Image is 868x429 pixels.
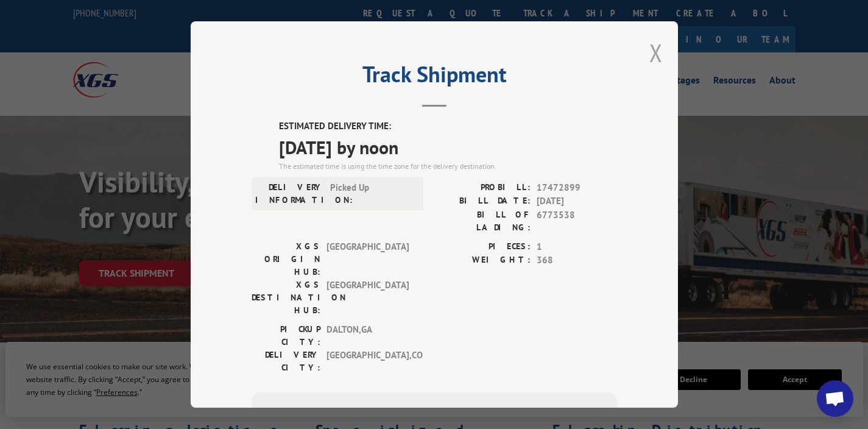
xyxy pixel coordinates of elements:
label: DELIVERY INFORMATION: [255,181,324,207]
span: DALTON , GA [326,323,409,349]
label: PICKUP CITY: [252,323,320,349]
div: Subscribe to alerts [266,407,602,425]
span: [GEOGRAPHIC_DATA] [326,240,409,278]
label: PROBILL: [434,181,531,195]
label: BILL OF LADING: [434,208,531,234]
span: [GEOGRAPHIC_DATA] , CO [326,349,409,374]
label: ESTIMATED DELIVERY TIME: [279,119,617,133]
button: Close modal [649,37,663,69]
span: Picked Up [330,181,412,207]
div: The estimated time is using the time zone for the delivery destination. [279,161,617,172]
div: Open chat [817,380,853,417]
span: [DATE] [537,194,617,208]
span: 17472899 [537,181,617,195]
label: XGS DESTINATION HUB: [252,278,320,317]
label: PIECES: [434,240,531,254]
span: 1 [537,240,617,254]
span: [DATE] by noon [279,133,617,161]
label: DELIVERY CITY: [252,349,320,374]
span: 368 [537,253,617,268]
span: [GEOGRAPHIC_DATA] [326,278,409,317]
label: WEIGHT: [434,253,531,268]
h2: Track Shipment [252,66,617,89]
span: 6773538 [537,208,617,234]
label: XGS ORIGIN HUB: [252,240,320,278]
label: BILL DATE: [434,194,531,208]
